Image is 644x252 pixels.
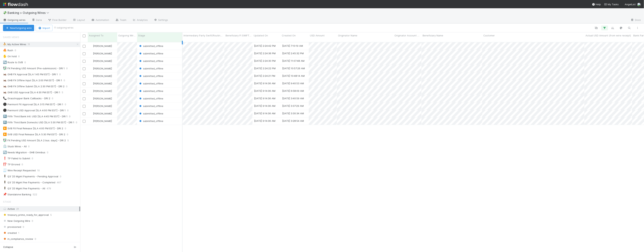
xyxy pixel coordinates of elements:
div: Stuck Wires - All [3,144,27,149]
input: Toggle Row Selected [83,52,85,55]
span: 467 [57,180,65,185]
span: Outgoing wires [3,18,25,22]
div: [DATE] 2:45:32 PM [282,51,304,55]
span: Updated On [254,34,268,37]
div: [DATE] 9:40:53 AM [282,81,304,85]
div: GHB USD Approval [SLA 4:30 PM EST] - DRI 1 [3,90,60,95]
div: [PERSON_NAME] [89,44,112,48]
input: Toggle Row Selected [83,82,85,85]
div: [PERSON_NAME] [89,104,112,108]
div: TP Failed to Submit [3,156,30,161]
span: 0 [23,225,24,229]
img: avatar_c6c9a18c-a1dc-4048-8eac-219674057138.png [89,97,92,100]
button: NewOutgoing wire [3,25,34,31]
span: 0 [64,78,69,83]
span: 💱 [3,67,7,70]
input: Toggle Row Selected [83,67,85,70]
div: Help [592,2,601,6]
span: [PERSON_NAME] [93,67,112,70]
span: 21 [16,207,19,210]
span: [PERSON_NAME] [93,44,112,47]
span: 0 [66,84,71,89]
div: [DATE] 11:07:48 AM [282,59,304,63]
div: [PERSON_NAME] [89,59,112,63]
span: 0 [65,102,70,107]
span: 0 [32,156,37,161]
input: Toggle Row Selected [83,75,85,78]
div: [DATE] 3:37:29 AM [282,104,304,108]
span: 🕴️ [3,181,7,184]
div: [DATE] 3:30:34 AM [282,111,304,115]
a: Automation [88,17,112,23]
span: [PERSON_NAME] [93,105,112,108]
img: logo-inverted-e16ddd16eac7371096b0.svg [3,1,28,8]
span: [PERSON_NAME] [93,97,112,100]
div: Active [3,207,79,211]
span: submitted_offline [139,82,163,85]
span: 10 [37,168,43,173]
div: [PERSON_NAME] [89,67,112,70]
span: 0 [24,60,30,65]
a: Settings [151,17,171,23]
span: 479 [47,186,55,191]
input: Toggle All Rows Selected [83,35,85,37]
span: submitted_offline [139,74,163,77]
span: New Outgoing Wire [3,219,30,223]
div: submitted_offline [139,89,163,93]
div: submitted_offline [139,74,163,78]
div: SVB FX Final Release [SLA 4:00 PM EST] - DRI 2 [3,126,63,131]
div: Fifth Third Bank Intl. USD [SLA 4:45 PM EST] - DRI 1 [3,114,67,119]
span: ▶️ [3,133,7,136]
div: FX Pending USD Amount (Pre-submission) - DRI 1 [3,66,65,71]
div: Piermont USD Approval [SLA 4:00 PM EST] - DRI 1 [3,108,66,113]
span: My Tasks [604,3,619,6]
span: [PERSON_NAME] [93,52,112,55]
input: Toggle Row Selected [83,105,85,108]
div: [PERSON_NAME] [89,52,112,55]
span: Collapse [3,245,13,249]
span: 5 [67,138,73,143]
span: 0 [47,150,52,155]
span: submitted_offline [139,120,163,123]
div: [PERSON_NAME] [89,112,112,115]
img: avatar_c6c9a18c-a1dc-4048-8eac-219674057138.png [89,82,92,85]
img: avatar_c6c9a18c-a1dc-4048-8eac-219674057138.png [637,3,641,6]
span: Customer [483,34,495,37]
span: submitted_offline [139,112,163,115]
div: submitted_offline [139,44,163,48]
img: avatar_c6c9a18c-a1dc-4048-8eac-219674057138.png [89,105,92,108]
a: Flow Builder [45,17,70,23]
div: Q3 '25 Mgmt Payments - Pending Approval [3,174,58,179]
input: Toggle Row Selected [83,45,85,48]
div: GHB FX Offline Submit [SLA 2:30 PM EST] - DRI 2 [3,84,64,89]
div: [DATE] 2:24:21 PM [254,74,275,78]
div: submitted_offline [139,82,163,85]
img: avatar_c6c9a18c-a1dc-4048-8eac-219674057138.png [89,90,92,93]
div: submitted_offline [139,112,163,115]
div: [DATE] 9:14:36 AM [254,89,275,93]
div: GHB FX Approval [SLA 1:45 PM EST] - DRI 1 [3,72,58,77]
span: ▶️ [3,127,7,130]
a: Team [112,17,129,23]
div: Piermont FX Approval [SLA 3:15 PM EST] - DRI 1 [3,102,63,107]
img: avatar_c6c9a18c-a1dc-4048-8eac-219674057138.png [89,112,92,115]
div: FX Pending USD Amount [SLA 2 bus. days] - DRI 2 [3,138,66,143]
div: Needs Migration - GHB Omnibus [3,150,45,155]
div: submitted_offline [139,119,163,123]
span: 0 [66,66,71,71]
span: submitted_offline [139,44,163,47]
span: [PERSON_NAME] [93,90,112,93]
span: 0 [22,162,27,167]
span: 📞 [3,97,7,100]
div: [DATE] 9:14:36 AM [254,119,275,123]
input: Toggle Row Selected [83,112,85,115]
span: 0 [15,48,20,53]
span: in_compliance_review [3,237,33,241]
div: [DATE] 9:14:36 AM [254,111,275,115]
span: [PERSON_NAME] [93,120,112,123]
span: ⚫ [3,103,7,106]
span: 0 [59,72,64,77]
span: [PERSON_NAME] [93,112,112,115]
span: 🔄 [3,151,7,154]
span: 🦗 [3,85,7,88]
